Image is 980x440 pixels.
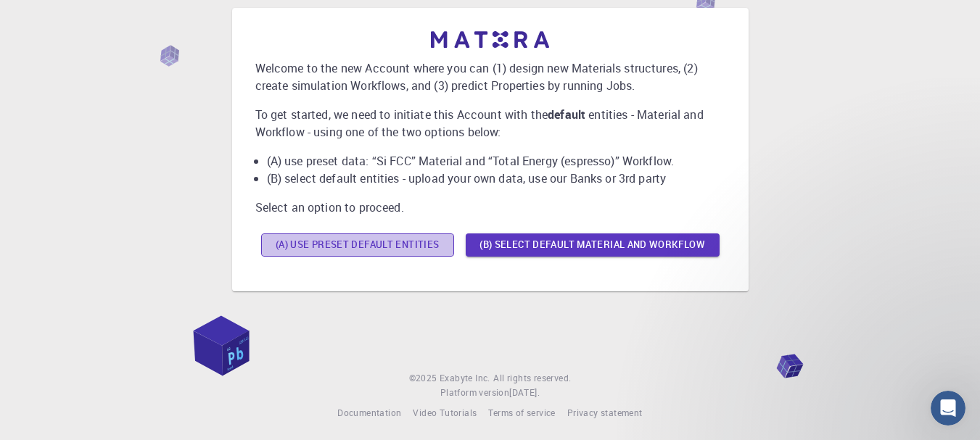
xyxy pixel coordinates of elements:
span: Video Tutorials [413,407,477,418]
a: Documentation [337,406,401,420]
p: Select an option to proceed. [255,199,725,216]
a: Privacy statement [567,406,643,420]
span: Privacy statement [567,407,643,418]
li: (A) use preset data: “Si FCC” Material and “Total Energy (espresso)” Workflow. [267,152,725,170]
iframe: Intercom live chat [931,391,965,426]
button: (A) Use preset default entities [261,233,454,257]
b: default [548,107,585,123]
span: Exabyte Inc. [440,372,490,383]
span: Support [29,10,81,23]
span: Platform version [440,386,509,400]
a: Exabyte Inc. [440,371,490,386]
p: To get started, we need to initiate this Account with the entities - Material and Workflow - usin... [255,106,725,141]
a: Video Tutorials [413,406,477,420]
p: Welcome to the new Account where you can (1) design new Materials structures, (2) create simulati... [255,59,725,94]
span: [DATE] . [509,386,540,398]
span: Documentation [337,407,401,418]
span: Terms of service [488,407,555,418]
span: © 2025 [409,371,440,386]
img: logo [431,31,550,48]
button: (B) Select default material and workflow [466,233,720,257]
span: All rights reserved. [493,371,571,386]
a: [DATE]. [509,386,540,400]
a: Terms of service [488,406,555,420]
li: (B) select default entities - upload your own data, use our Banks or 3rd party [267,170,725,187]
